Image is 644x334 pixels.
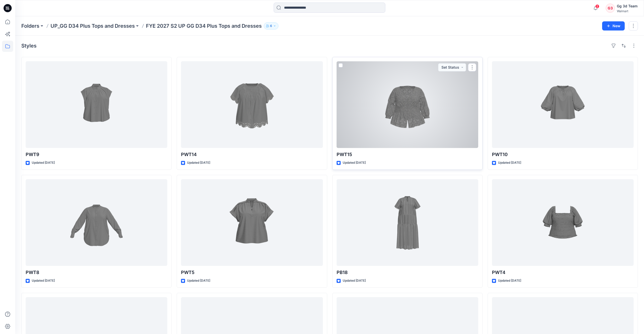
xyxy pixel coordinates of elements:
[337,179,478,266] a: PB18
[26,179,167,266] a: PWT8
[492,179,634,266] a: PWT4
[21,22,39,29] a: Folders
[606,4,615,13] div: G3
[343,278,366,283] p: Updated [DATE]
[492,61,634,148] a: PWT10
[337,61,478,148] a: PWT15
[181,61,323,148] a: PWT14
[26,61,167,148] a: PWT9
[498,160,521,165] p: Updated [DATE]
[343,160,366,165] p: Updated [DATE]
[181,179,323,266] a: PWT5
[146,22,262,29] p: FYE 2027 S2 UP GG D34 Plus Tops and Dresses
[32,278,55,283] p: Updated [DATE]
[26,269,167,276] p: PWT8
[337,151,478,158] p: PWT15
[21,43,37,49] h4: Styles
[595,4,599,8] span: 2
[32,160,55,165] p: Updated [DATE]
[181,151,323,158] p: PWT14
[187,278,210,283] p: Updated [DATE]
[181,269,323,276] p: PWT5
[337,269,478,276] p: PB18
[617,9,638,13] div: Walmart
[602,21,625,31] button: New
[492,151,634,158] p: PWT10
[51,22,135,29] a: UP_GG D34 Plus Tops and Dresses
[492,269,634,276] p: PWT4
[498,278,521,283] p: Updated [DATE]
[617,3,638,9] div: Gg 3d Team
[264,22,278,29] button: 6
[270,23,272,29] p: 6
[187,160,210,165] p: Updated [DATE]
[26,151,167,158] p: PWT9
